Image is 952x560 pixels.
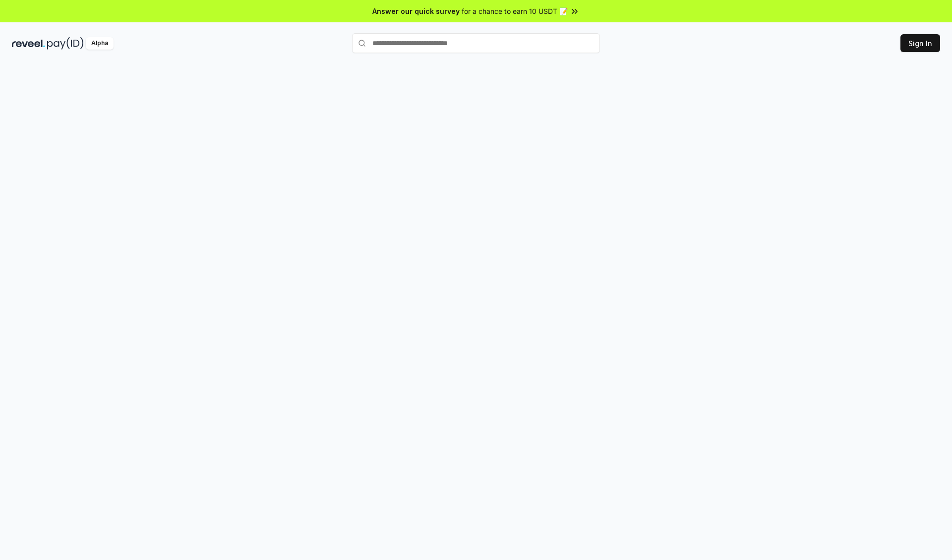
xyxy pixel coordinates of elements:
img: reveel_dark [12,37,45,50]
span: Answer our quick survey [372,6,460,16]
img: pay_id [47,37,84,50]
span: for a chance to earn 10 USDT 📝 [462,6,568,16]
button: Sign In [900,34,940,52]
div: Alpha [86,37,114,50]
